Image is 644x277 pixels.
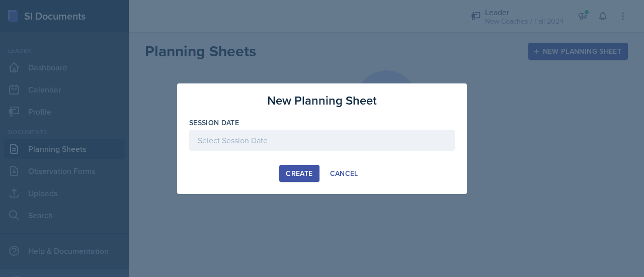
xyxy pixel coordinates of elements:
[324,165,365,182] button: Cancel
[286,169,312,177] div: Create
[330,169,358,177] div: Cancel
[279,165,319,182] button: Create
[267,91,377,110] h3: New Planning Sheet
[189,118,239,128] label: Session Date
